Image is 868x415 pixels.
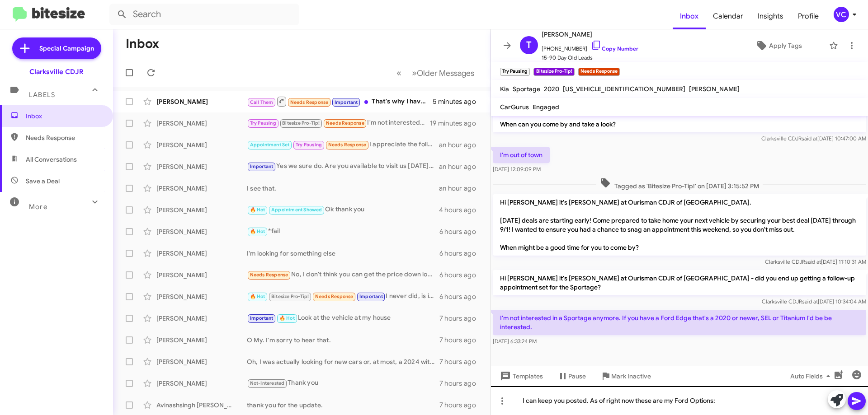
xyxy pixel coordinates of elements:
small: Bitesize Pro-Tip! [533,68,574,76]
span: Not-Interested [250,380,285,386]
span: Needs Response [328,142,367,148]
div: 7 hours ago [439,379,483,388]
div: Look at the vehicle at my house [247,313,439,323]
span: Apply Tags [769,37,802,54]
span: Important [335,99,358,105]
span: 15-90 Day Old Leads [542,53,638,62]
span: Appointment Showed [271,207,322,213]
div: [PERSON_NAME] [156,314,247,323]
div: [PERSON_NAME] [156,119,247,128]
span: Call Them [250,99,274,105]
small: Try Pausing [500,68,530,76]
div: [PERSON_NAME] [156,292,247,301]
span: Tagged as 'Bitesize Pro-Tip!' on [DATE] 3:15:52 PM [596,177,763,191]
div: [PERSON_NAME] [156,205,247,214]
h1: Inbox [126,37,159,51]
div: 6 hours ago [439,227,483,236]
span: said at [802,298,818,305]
div: [PERSON_NAME] [156,249,247,258]
button: Templates [491,368,550,384]
span: Appointment Set [250,142,290,148]
span: Labels [29,91,55,99]
span: Clarksville CDJR [DATE] 10:47:00 AM [761,135,866,142]
div: *fail [247,226,439,237]
div: thank you for the update. [247,401,439,410]
span: said at [805,258,821,265]
span: 🔥 Hot [250,294,265,299]
span: Needs Response [250,272,288,278]
div: Oh, I was actually looking for new cars or, at most, a 2024 with relatively low mileage. I'm look... [247,357,439,366]
button: VC [826,7,858,22]
div: an hour ago [439,140,483,149]
span: Engaged [533,103,559,111]
span: More [29,203,47,211]
span: T [526,38,532,52]
div: 7 hours ago [439,314,483,323]
div: I can keep you posted. As of right now these are my Ford Options: [491,386,868,415]
div: I'm not interested in a Sportage anymore. If you have a Ford Edge that's a 2020 or newer, SEL or ... [247,118,430,128]
small: Needs Response [578,68,620,76]
div: [PERSON_NAME] [156,357,247,366]
span: Needs Response [26,133,103,142]
span: Bitesize Pro-Tip! [271,294,309,299]
div: 6 hours ago [439,292,483,301]
div: Ok thank you [247,205,439,215]
span: [US_VEHICLE_IDENTIFICATION_NUMBER] [563,85,685,93]
div: [PERSON_NAME] [156,140,247,149]
div: 7 hours ago [439,401,483,410]
div: I'm looking for something else [247,249,439,258]
span: said at [802,135,817,142]
span: Clarksville CDJR [DATE] 11:10:31 AM [765,258,866,265]
span: Inbox [673,3,706,29]
div: Thank you [247,378,439,388]
span: Save a Deal [26,177,60,186]
a: Calendar [706,3,750,29]
div: Clarksville CDJR [29,67,84,76]
span: » [412,67,417,79]
div: [PERSON_NAME] [156,227,247,236]
div: I see that. [247,184,439,193]
span: Inbox [26,112,103,121]
p: Hi [PERSON_NAME] it's [PERSON_NAME] at Ourisman CDJR of [GEOGRAPHIC_DATA]. [DATE] deals are start... [493,194,866,256]
span: [PERSON_NAME] [542,29,638,40]
div: 4 hours ago [439,205,483,214]
span: 2020 [544,85,559,93]
span: Needs Response [290,99,329,105]
span: Older Messages [417,68,474,78]
div: 7 hours ago [439,357,483,366]
span: [PERSON_NAME] [689,85,740,93]
span: Templates [498,368,543,384]
div: VC [834,7,849,22]
div: [PERSON_NAME] [156,97,247,106]
div: 7 hours ago [439,336,483,345]
div: 19 minutes ago [430,119,483,128]
span: Bitesize Pro-Tip! [282,120,320,126]
div: 6 hours ago [439,270,483,280]
p: I'm not interested in a Sportage anymore. If you have a Ford Edge that's a 2020 or newer, SEL or ... [493,310,866,335]
button: Pause [550,368,593,384]
div: Yes we sure do. Are you available to visit us [DATE] or does [DATE] work best? [247,161,439,172]
div: I appreciate the follow up Ms. Victoria [247,140,439,150]
div: an hour ago [439,162,483,171]
input: Search [109,4,299,25]
a: Profile [791,3,826,29]
div: [PERSON_NAME] [156,379,247,388]
p: I'm out of town [493,147,550,163]
div: 6 hours ago [439,249,483,258]
span: « [396,67,401,79]
span: Insights [750,3,791,29]
div: Avinashsingh [PERSON_NAME] [156,401,247,410]
span: CarGurus [500,103,529,111]
span: Try Pausing [250,120,276,126]
span: Important [250,163,274,169]
div: an hour ago [439,184,483,193]
div: O My. I'm sorry to hear that. [247,336,439,345]
span: 🔥 Hot [250,228,265,234]
span: [PHONE_NUMBER] [542,40,638,53]
button: Apply Tags [732,37,825,54]
span: Needs Response [326,120,364,126]
button: Next [406,64,480,82]
span: [DATE] 6:33:24 PM [493,338,537,345]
